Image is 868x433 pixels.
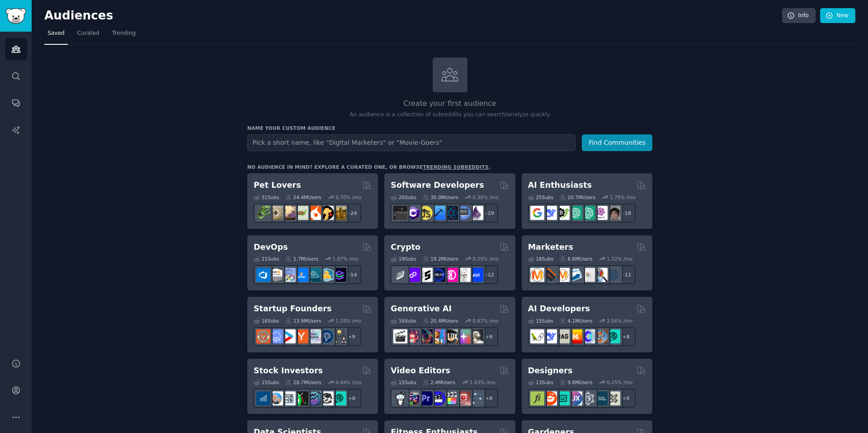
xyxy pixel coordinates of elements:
img: llmops [594,329,608,343]
img: StocksAndTrading [307,391,321,405]
button: Find Communities [582,134,652,151]
img: bigseo [543,268,557,282]
div: 25 Sub s [528,194,553,200]
div: 15 Sub s [528,318,553,324]
div: No audience in mind? Explore a curated one, or browse . [247,164,491,170]
img: AskComputerScience [457,206,471,220]
img: editors [406,391,420,405]
div: 31 Sub s [254,194,279,200]
img: leopardgeckos [282,206,296,220]
div: 20.4M Users [423,318,458,324]
img: AItoolsCatalog [556,206,570,220]
img: dividends [256,391,270,405]
h3: Name your custom audience [247,125,652,131]
img: learnjavascript [419,206,433,220]
div: + 9 [479,327,498,346]
img: defiblockchain [444,268,458,282]
h2: DevOps [254,242,288,253]
img: DevOpsLinks [294,268,308,282]
img: AIDevelopersSociety [606,329,620,343]
img: typography [530,391,544,405]
img: iOSProgramming [431,206,445,220]
img: AskMarketing [556,268,570,282]
img: UI_Design [556,391,570,405]
div: 19.2M Users [423,256,458,262]
img: Entrepreneurship [320,329,334,343]
a: Info [782,8,816,24]
img: Rag [556,329,570,343]
img: OnlineMarketing [606,268,620,282]
h2: AI Developers [528,303,590,314]
img: growmybusiness [332,329,346,343]
div: 2.56 % /mo [607,318,632,324]
div: 0.87 % /mo [473,318,499,324]
img: turtle [294,206,308,220]
div: 26 Sub s [391,194,416,200]
img: herpetology [256,206,270,220]
p: An audience is a collection of subreddits you can search/analyze quickly [247,111,652,119]
img: MarketingResearch [594,268,608,282]
div: + 12 [479,265,498,284]
img: GummySearch logo [5,8,26,24]
img: Docker_DevOps [282,268,296,282]
h2: Generative AI [391,303,452,314]
img: PetAdvice [320,206,334,220]
img: ValueInvesting [269,391,283,405]
img: chatgpt_promptDesign [568,206,582,220]
img: indiehackers [307,329,321,343]
img: SaaS [269,329,283,343]
div: 20.7M Users [560,194,595,200]
img: dogbreed [332,206,346,220]
h2: Marketers [528,242,573,253]
span: Trending [112,29,136,38]
div: + 8 [617,327,636,346]
div: + 8 [342,389,361,408]
img: OpenSourceAI [581,329,595,343]
img: ethstaker [419,268,433,282]
img: OpenAIDev [594,206,608,220]
img: web3 [431,268,445,282]
img: platformengineering [307,268,321,282]
div: 13 Sub s [528,379,553,385]
div: 1.7M Users [285,256,318,262]
img: PlatformEngineers [332,268,346,282]
div: 24.4M Users [285,194,321,200]
a: New [820,8,855,24]
img: defi_ [469,268,483,282]
h2: Audiences [44,9,782,23]
div: 16 Sub s [391,318,416,324]
h2: Video Editors [391,365,450,376]
div: 15 Sub s [254,379,279,385]
img: Trading [294,391,308,405]
img: EntrepreneurRideAlong [256,329,270,343]
div: 1.28 % /mo [335,318,361,324]
h2: AI Enthusiasts [528,180,592,191]
img: AWS_Certified_Experts [269,268,283,282]
img: LangChain [530,329,544,343]
img: 0xPolygon [406,268,420,282]
div: 9.8M Users [560,379,593,385]
div: 1.63 % /mo [470,379,495,385]
input: Pick a short name, like "Digital Marketers" or "Movie-Goers" [247,134,576,151]
div: 1.22 % /mo [607,256,632,262]
div: + 19 [479,204,498,223]
a: Curated [74,26,103,45]
img: DeepSeek [543,329,557,343]
img: VideoEditors [431,391,445,405]
div: 15 Sub s [391,379,416,385]
img: aivideo [393,329,407,343]
img: GoogleGeminiAI [530,206,544,220]
img: swingtrading [320,391,334,405]
div: + 6 [617,389,636,408]
div: 2.4M Users [423,379,456,385]
img: DreamBooth [469,329,483,343]
img: elixir [469,206,483,220]
div: 4.1M Users [560,318,593,324]
h2: Create your first audience [247,98,652,109]
img: ArtificalIntelligence [606,206,620,220]
h2: Software Developers [391,180,484,191]
img: chatgpt_prompts_ [581,206,595,220]
img: ethfinance [393,268,407,282]
img: content_marketing [530,268,544,282]
div: 0.25 % /mo [607,379,632,385]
